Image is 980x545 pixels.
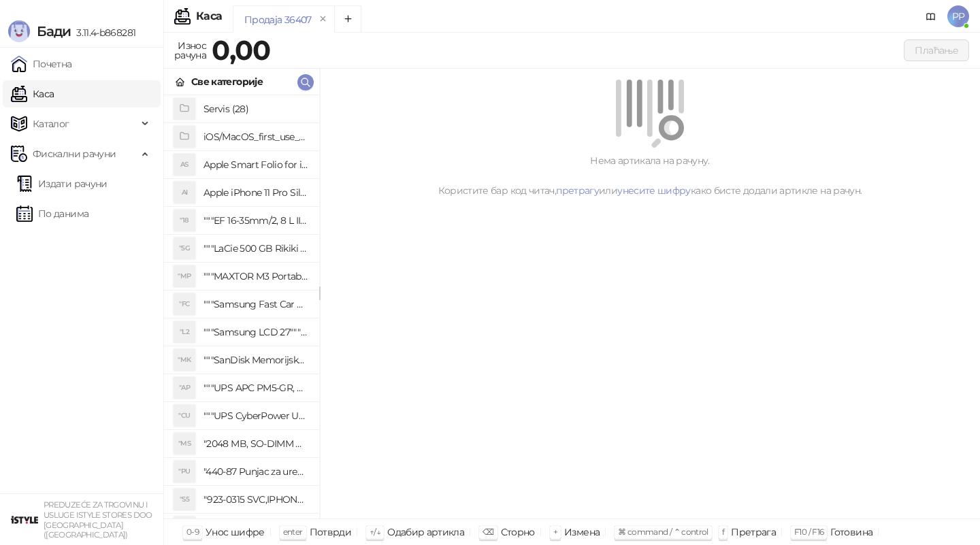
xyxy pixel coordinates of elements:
[553,527,557,537] span: +
[44,500,152,540] small: PREDUZEĆE ZA TRGOVINU I USLUGE ISTYLE STORES DOO [GEOGRAPHIC_DATA] ([GEOGRAPHIC_DATA])
[387,523,464,541] div: Одабир артикла
[174,182,195,203] div: AI
[501,523,535,541] div: Сторно
[174,293,195,315] div: "FC
[618,527,708,537] span: ⌘ command / ⌃ control
[203,516,308,538] h4: "923-0448 SVC,IPHONE,TOURQUE DRIVER KIT .65KGF- CM Šrafciger "
[174,489,195,510] div: "S5
[8,20,30,42] img: Logo
[171,37,209,64] div: Износ рачуна
[191,74,263,89] div: Све категорије
[203,210,308,231] h4: """EF 16-35mm/2, 8 L III USM"""
[174,461,195,482] div: "PU
[212,33,270,67] strong: 0,00
[174,349,195,371] div: "MK
[722,527,724,537] span: f
[174,210,195,231] div: "18
[203,349,308,371] h4: """SanDisk Memorijska kartica 256GB microSDXC sa SD adapterom SDSQXA1-256G-GN6MA - Extreme PLUS, ...
[904,39,969,61] button: Плаћање
[174,237,195,259] div: "5G
[203,265,308,287] h4: """MAXTOR M3 Portable 2TB 2.5"""" crni eksterni hard disk HX-M201TCB/GM"""
[564,523,600,541] div: Измена
[556,184,599,197] a: претрагу
[174,433,195,455] div: "MS
[174,377,195,399] div: "AP
[203,126,308,148] h4: iOS/MacOS_first_use_assistance (4)
[334,5,361,33] button: Add tab
[203,377,308,399] h4: """UPS APC PM5-GR, Essential Surge Arrest,5 utic_nica"""
[203,98,308,120] h4: Servis (28)
[203,489,308,510] h4: "923-0315 SVC,IPHONE 5/5S BATTERY REMOVAL TRAY Držač za iPhone sa kojim se otvara display
[186,527,199,537] span: 0-9
[203,405,308,427] h4: """UPS CyberPower UT650EG, 650VA/360W , line-int., s_uko, desktop"""
[196,11,222,22] div: Каса
[11,50,72,78] a: Почетна
[203,321,308,343] h4: """Samsung LCD 27"""" C27F390FHUXEN"""
[11,80,54,108] a: Каса
[37,23,71,39] span: Бади
[174,321,195,343] div: "L2
[244,12,312,27] div: Продаја 36407
[830,523,872,541] div: Готовина
[33,110,69,137] span: Каталог
[731,523,776,541] div: Претрага
[310,523,352,541] div: Потврди
[617,184,691,197] a: унесите шифру
[203,154,308,176] h4: Apple Smart Folio for iPad mini (A17 Pro) - Sage
[174,516,195,538] div: "SD
[794,527,823,537] span: F10 / F16
[174,265,195,287] div: "MP
[370,527,380,537] span: ↑/↓
[164,95,319,518] div: grid
[71,27,135,39] span: 3.11.4-b868281
[16,200,88,227] a: По данима
[283,527,303,537] span: enter
[16,170,108,197] a: Издати рачуни
[483,527,493,537] span: ⌫
[203,237,308,259] h4: """LaCie 500 GB Rikiki USB 3.0 / Ultra Compact & Resistant aluminum / USB 3.0 / 2.5"""""""
[203,461,308,482] h4: "440-87 Punjac za uredjaje sa micro USB portom 4/1, Stand."
[947,5,969,27] span: PP
[206,523,265,541] div: Унос шифре
[203,293,308,315] h4: """Samsung Fast Car Charge Adapter, brzi auto punja_, boja crna"""
[203,182,308,203] h4: Apple iPhone 11 Pro Silicone Case - Black
[33,140,116,167] span: Фискални рачуни
[203,433,308,455] h4: "2048 MB, SO-DIMM DDRII, 667 MHz, Napajanje 1,8 0,1 V, Latencija CL5"
[174,154,195,176] div: AS
[11,506,38,533] img: 64x64-companyLogo-77b92cf4-9946-4f36-9751-bf7bb5fd2c7d.png
[314,14,332,25] button: remove
[174,405,195,427] div: "CU
[920,5,942,27] a: Документација
[336,153,964,198] div: Нема артикала на рачуну. Користите бар код читач, или како бисте додали артикле на рачун.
